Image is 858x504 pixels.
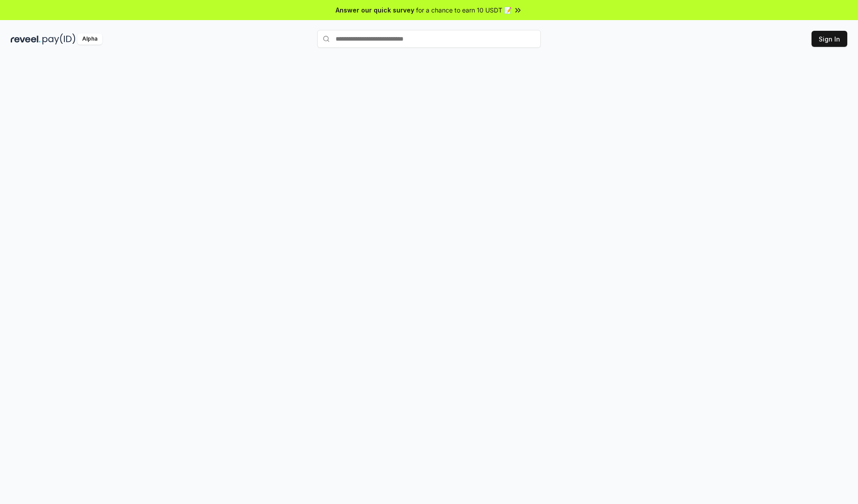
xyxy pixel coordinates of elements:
img: pay_id [42,33,76,45]
div: Alpha [77,33,102,45]
button: Sign In [812,31,847,47]
img: reveel_dark [11,33,41,45]
span: Answer our quick survey [336,5,414,15]
span: for a chance to earn 10 USDT 📝 [416,5,512,15]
